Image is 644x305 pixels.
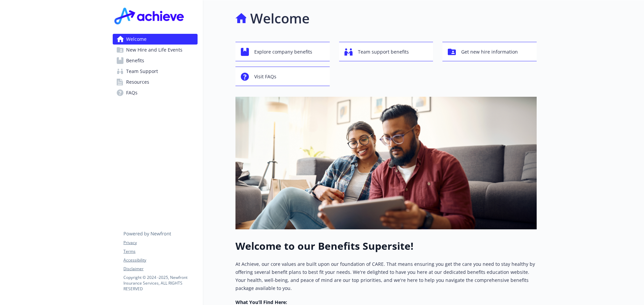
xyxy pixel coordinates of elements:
span: Team support benefits [358,46,409,58]
a: Terms [123,248,197,254]
span: New Hire and Life Events [126,45,182,55]
button: Get new hire information [442,42,537,61]
button: Visit FAQs [235,67,330,86]
h1: Welcome to our Benefits Supersite! [235,240,537,252]
span: Visit FAQs [254,70,276,83]
p: At Achieve, our core values are built upon our foundation of CARE. That means ensuring you get th... [235,260,537,292]
a: New Hire and Life Events [113,45,198,55]
span: Resources [126,77,149,87]
a: Privacy [123,240,197,246]
span: FAQs [126,87,138,98]
h1: Welcome [250,8,310,28]
span: Team Support [126,66,158,77]
a: Benefits [113,55,198,66]
a: Accessibility [123,257,197,263]
a: Team Support [113,66,198,77]
span: Get new hire information [461,46,518,58]
span: Benefits [126,55,144,66]
button: Explore company benefits [235,42,330,61]
img: overview page banner [235,97,537,229]
a: Welcome [113,34,198,45]
p: Copyright © 2024 - 2025 , Newfront Insurance Services, ALL RIGHTS RESERVED [123,275,197,292]
a: Disclaimer [123,266,197,272]
a: FAQs [113,87,198,98]
a: Resources [113,77,198,87]
span: Explore company benefits [254,46,312,58]
button: Team support benefits [339,42,433,61]
span: Welcome [126,34,147,45]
